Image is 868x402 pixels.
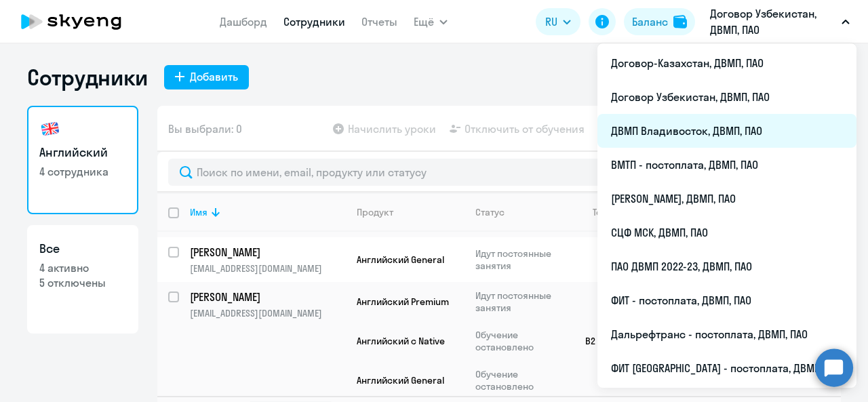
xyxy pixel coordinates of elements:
span: Ещё [414,14,434,30]
div: Баланс [632,14,668,30]
span: Вы выбрали: 0 [168,121,242,137]
button: Ещё [414,8,448,35]
div: Текущий уровень [593,206,670,218]
h1: Сотрудники [27,64,148,91]
a: Все4 активно5 отключены [27,225,138,334]
p: Договор Узбекистан, ДВМП, ПАО [710,5,836,38]
a: Отчеты [361,15,397,28]
div: Добавить [190,68,238,85]
p: Обучение остановлено [475,368,568,393]
p: [EMAIL_ADDRESS][DOMAIN_NAME] [190,307,345,319]
button: Добавить [164,65,249,89]
p: [PERSON_NAME] [190,245,343,260]
h3: Английский [39,144,126,161]
a: Английский4 сотрудника [27,106,138,214]
div: Текущий уровень [580,206,694,218]
img: balance [673,15,687,28]
td: B1 - Intermediate [569,237,695,282]
a: [PERSON_NAME] [190,245,345,260]
span: Английский General [357,374,444,386]
button: Договор Узбекистан, ДВМП, ПАО [703,5,856,38]
p: Идут постоянные занятия [475,247,568,272]
p: Идут постоянные занятия [475,289,568,314]
ul: Ещё [597,43,856,388]
input: Поиск по имени, email, продукту или статусу [168,159,830,186]
button: RU [536,8,580,35]
div: Имя [190,206,345,218]
img: english [39,118,61,140]
span: Английский с Native [357,335,445,347]
p: 4 сотрудника [39,164,126,179]
div: Продукт [357,206,393,218]
span: Английский Premium [357,296,449,308]
p: 5 отключены [39,275,126,290]
p: 4 активно [39,260,126,275]
span: Английский General [357,254,444,266]
p: [PERSON_NAME] [190,289,343,304]
a: Сотрудники [283,15,345,28]
a: Дашборд [220,15,267,28]
div: Статус [475,206,505,218]
div: Имя [190,206,208,218]
p: [EMAIL_ADDRESS][DOMAIN_NAME] [190,262,345,275]
button: Балансbalance [624,8,695,35]
p: Обучение остановлено [475,329,568,353]
span: RU [545,14,557,30]
h3: Все [39,240,126,258]
a: [PERSON_NAME] [190,289,345,304]
td: B2 - Upper-Intermediate [569,282,695,400]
